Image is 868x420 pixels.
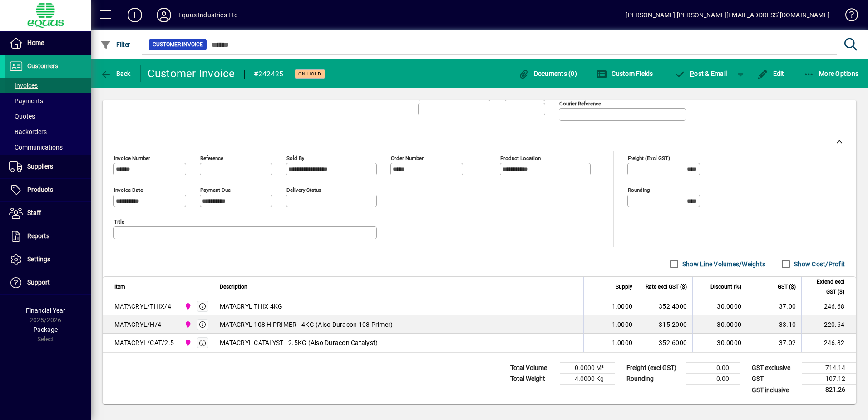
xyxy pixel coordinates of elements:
button: Custom Fields [594,65,656,82]
button: Add [120,7,149,23]
td: 37.02 [747,334,801,352]
span: Back [100,70,131,77]
span: Staff [27,209,41,216]
td: GST inclusive [747,385,802,396]
button: Edit [755,65,787,82]
div: MATACRYL/CAT/2.5 [114,338,174,347]
span: P [690,70,694,77]
span: Customers [27,62,58,70]
button: More Options [801,65,861,82]
span: Documents (0) [518,70,577,77]
span: ost & Email [675,70,727,77]
span: On hold [298,71,321,77]
mat-label: Title [114,219,124,225]
td: Rounding [622,374,686,385]
div: #242425 [254,67,284,81]
div: [PERSON_NAME] [PERSON_NAME][EMAIL_ADDRESS][DOMAIN_NAME] [626,8,829,22]
span: Support [27,279,50,286]
span: Discount (%) [710,282,741,292]
button: Filter [98,36,133,53]
div: 315.2000 [644,320,687,329]
mat-label: Freight (excl GST) [628,155,670,161]
a: Home [5,32,91,55]
span: 1.0000 [612,338,633,347]
span: MATACRYL THIX 4KG [220,302,282,311]
div: Customer Invoice [148,66,235,81]
td: 246.68 [801,297,856,315]
mat-label: Delivery status [286,187,321,193]
td: 220.64 [801,315,856,334]
td: 107.12 [802,374,856,385]
a: Communications [5,140,91,155]
span: Invoices [9,82,38,89]
mat-label: Invoice date [114,187,143,193]
span: 1.0000 [612,320,633,329]
button: Back [98,65,133,82]
td: 30.0000 [692,297,747,315]
a: Backorders [5,124,91,140]
mat-label: Rounding [628,187,650,193]
td: 0.00 [686,374,740,385]
span: Financial Year [26,307,65,314]
a: Support [5,271,91,294]
mat-label: Courier Reference [559,100,601,107]
span: Edit [757,70,784,77]
a: Invoices [5,78,91,93]
td: 33.10 [747,315,801,334]
td: 0.0000 M³ [560,363,615,374]
td: GST [747,374,802,385]
td: 30.0000 [692,315,747,334]
mat-label: Order number [391,155,424,161]
span: 2N NORTHERN [182,301,192,311]
button: Profile [149,7,178,23]
span: Custom Fields [596,70,653,77]
td: GST exclusive [747,363,802,374]
td: 37.00 [747,297,801,315]
span: Extend excl GST ($) [807,277,844,297]
a: Quotes [5,109,91,124]
button: Documents (0) [516,65,579,82]
div: 352.6000 [644,338,687,347]
td: 30.0000 [692,334,747,352]
span: Home [27,39,44,46]
label: Show Line Volumes/Weights [681,260,765,269]
mat-label: Sold by [286,155,304,161]
span: Supply [616,282,632,292]
a: Staff [5,202,91,225]
td: Total Volume [506,363,560,374]
td: 4.0000 Kg [560,374,615,385]
a: Products [5,179,91,201]
app-page-header-button: Back [91,65,141,82]
span: Suppliers [27,163,53,170]
span: Customer Invoice [153,40,203,49]
span: Reports [27,232,49,240]
span: Quotes [9,113,35,120]
div: MATACRYL/H/4 [114,320,161,329]
span: Description [220,282,247,292]
div: 352.4000 [644,302,687,311]
span: GST ($) [778,282,796,292]
mat-label: Reference [200,155,223,161]
td: Total Weight [506,374,560,385]
span: Backorders [9,128,47,135]
span: 2N NORTHERN [182,320,192,330]
div: Equus Industries Ltd [178,8,238,22]
a: Settings [5,248,91,271]
span: Products [27,186,53,193]
span: 1.0000 [612,302,633,311]
span: Settings [27,255,50,263]
span: Rate excl GST ($) [646,282,687,292]
span: Filter [100,41,131,48]
td: 821.26 [802,385,856,396]
span: MATACRYL 108 H PRIMER - 4KG (Also Duracon 108 Primer) [220,320,393,329]
td: Freight (excl GST) [622,363,686,374]
a: Payments [5,93,91,109]
span: MATACRYL CATALYST - 2.5KG (Also Duracon Catalyst) [220,338,378,347]
button: Post & Email [670,65,732,82]
mat-label: Invoice number [114,155,150,161]
span: 2N NORTHERN [182,338,192,348]
label: Show Cost/Profit [792,260,845,269]
a: Reports [5,225,91,248]
a: Knowledge Base [838,2,857,31]
td: 246.82 [801,334,856,352]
